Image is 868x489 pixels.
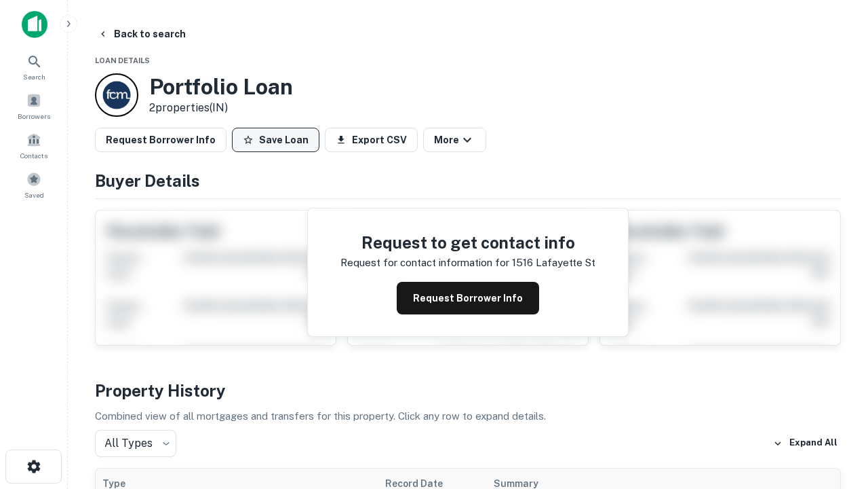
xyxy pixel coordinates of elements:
h3: Portfolio Loan [149,74,293,100]
span: Contacts [20,150,47,161]
span: Borrowers [18,111,50,122]
h4: Buyer Details [95,168,841,193]
span: Saved [24,189,44,200]
button: Back to search [92,22,191,46]
iframe: Chat Widget [800,380,868,446]
a: Borrowers [4,88,64,124]
button: More [423,128,486,152]
img: capitalize-icon.png [22,11,47,38]
a: Saved [4,166,64,203]
div: All Types [95,430,176,457]
p: 1516 lafayette st [512,255,595,271]
button: Request Borrower Info [95,128,226,152]
a: Contacts [4,127,64,164]
button: Request Borrower Info [397,282,539,314]
p: Combined view of all mortgages and transfers for this property. Click any row to expand details. [95,408,841,424]
button: Save Loan [232,128,319,152]
button: Expand All [770,433,841,454]
span: Loan Details [95,56,150,65]
a: Search [4,48,64,85]
h4: Request to get contact info [340,230,595,255]
p: 2 properties (IN) [149,100,293,116]
h4: Property History [95,378,841,403]
span: Search [23,71,45,82]
button: Export CSV [325,128,418,152]
p: Request for contact information for [340,255,509,271]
